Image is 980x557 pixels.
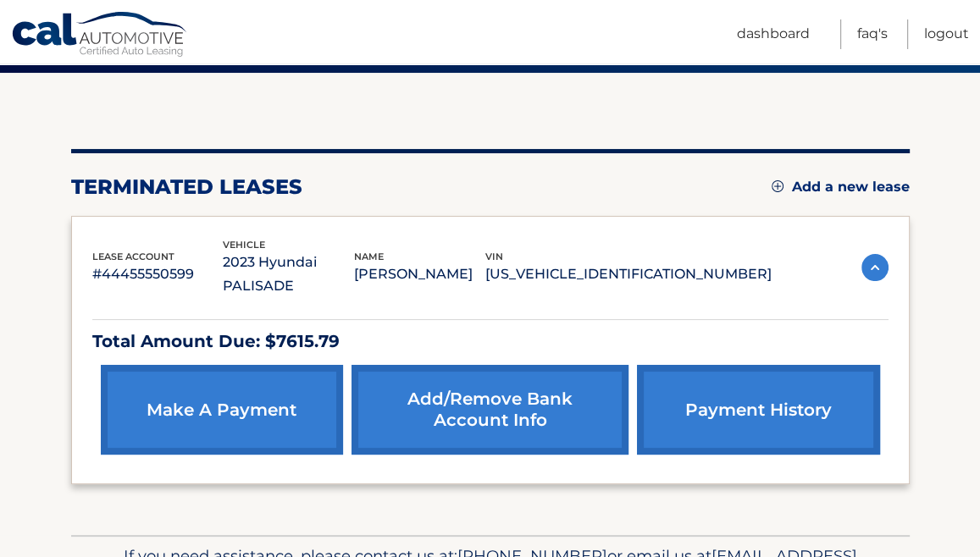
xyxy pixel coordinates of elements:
[352,365,628,455] a: Add/Remove bank account info
[857,19,888,49] a: FAQ's
[485,251,503,262] span: vin
[223,251,354,298] p: 2023 Hyundai PALISADE
[772,180,783,192] img: add.svg
[11,11,189,60] a: Cal Automotive
[92,327,889,356] p: Total Amount Due: $7615.79
[101,365,343,455] a: make a payment
[354,262,485,286] p: [PERSON_NAME]
[485,262,772,286] p: [US_VEHICLE_IDENTIFICATION_NUMBER]
[637,365,879,455] a: payment history
[92,262,224,286] p: #44455550599
[861,254,889,281] img: accordion-active.svg
[772,179,910,196] a: Add a new lease
[924,19,969,49] a: Logout
[354,251,384,262] span: name
[737,19,810,49] a: Dashboard
[71,174,302,200] h2: terminated leases
[92,251,174,262] span: lease account
[223,239,265,251] span: vehicle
